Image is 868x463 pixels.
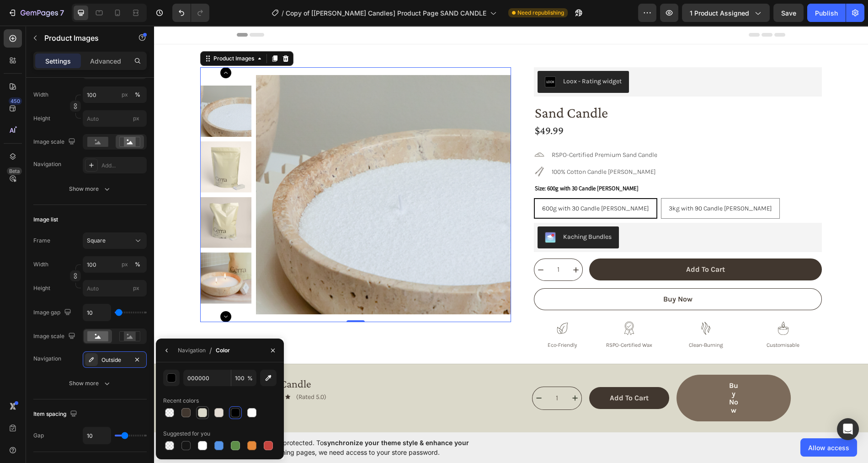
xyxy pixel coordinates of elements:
[682,4,770,22] button: 1 product assigned
[415,361,427,384] button: increment
[33,215,58,224] div: Image list
[87,237,106,245] span: Square
[101,356,128,364] div: Outside
[135,260,140,269] div: %
[282,8,284,18] span: /
[33,284,50,292] label: Height
[383,201,465,223] button: Kaching Bundles
[690,8,749,18] span: 1 product assigned
[122,91,128,99] div: px
[415,233,428,255] button: increment
[90,56,121,66] p: Advanced
[66,285,77,296] button: Carousel Next Arrow
[83,110,147,127] input: px
[33,114,50,123] label: Height
[209,345,212,356] span: /
[286,8,486,18] span: Copy of [[PERSON_NAME] Candles] Product Page SAND CANDLE
[83,304,111,321] input: Auto
[135,91,140,99] div: %
[517,9,564,17] span: Need republishing
[435,361,515,383] button: Add to cart
[178,346,206,355] div: Navigation
[435,233,668,255] button: Add to cart
[44,32,122,43] p: Product Images
[391,206,402,217] img: KachingBundles.png
[545,296,559,310] img: gempages_571868979581158552-a4f28cf9-1fbb-43f4-b234-2c40197a7287.svg
[532,240,571,248] div: Add to cart
[409,51,468,60] div: Loox - Rating widget
[247,374,253,382] span: %
[119,259,130,270] button: %
[33,136,77,148] div: Image scale
[33,408,79,420] div: Item spacing
[33,431,44,440] div: Gap
[69,379,112,388] div: Show more
[66,42,77,53] button: Carousel Back Arrow
[773,4,804,22] button: Save
[380,98,668,112] div: $49.99
[60,7,64,18] p: 7
[800,438,857,457] button: Allow access
[398,141,503,151] p: 100% Cotton Candle [PERSON_NAME]
[163,397,199,405] div: Recent colors
[468,296,482,310] img: gempages_571868979581158552-966394d4-efd3-44fe-9dc5-c734d7ac74d9.svg
[33,237,50,245] label: Frame
[33,260,48,269] label: Width
[213,439,469,456] span: synchronize your theme style & enhance your experience
[154,26,868,432] iframe: Design area
[522,349,637,396] button: Buy now
[33,181,147,197] button: Show more
[398,124,503,134] p: RSPO-Certified Premium Sand Candle
[83,256,147,273] input: px%
[391,51,402,62] img: loox.png
[132,259,143,270] button: px
[807,4,846,22] button: Publish
[45,56,71,66] p: Settings
[574,356,586,389] div: Buy now
[380,315,437,323] p: Eco-Friendly
[509,269,538,278] div: Buy now
[808,443,849,452] span: Allow access
[381,336,667,355] p: [PERSON_NAME] Sand Candle is a plant-based candle designed for effortless, modern living. Availab...
[401,296,415,310] img: gempages_571868979581158552-e425cb12-5e81-4d77-96b9-d579cdc8fc53.svg
[58,29,102,37] div: Product Images
[133,115,139,122] span: px
[513,315,591,323] p: Clean-Burning
[33,330,77,343] div: Image scale
[409,206,458,216] div: Kaching Bundles
[119,89,130,100] button: %
[33,355,61,363] div: Navigation
[83,232,147,249] button: Square
[9,97,22,105] div: 450
[101,162,144,170] div: Add...
[122,260,128,269] div: px
[33,307,73,319] div: Image gap
[437,315,513,323] p: RSPO-Certified Wax
[837,418,859,440] div: Open Intercom Messenger
[380,78,668,96] h1: Sand Candle
[183,370,231,386] input: Eg: FFFFFF
[83,427,111,444] input: Auto
[380,156,485,169] legend: Size: 600g with 30 Candle [PERSON_NAME]
[33,160,61,168] div: Navigation
[133,285,139,291] span: px
[69,184,112,194] div: Show more
[172,4,209,22] div: Undo/Redo
[383,45,475,67] button: Loox - Rating widget
[33,375,147,392] button: Show more
[622,296,636,310] img: gempages_571868979581158552-238f3ede-1ed2-4bf5-b5cc-1725aa724670.svg
[391,361,415,384] input: quantity
[388,179,495,187] span: 600g with 30 Candle [PERSON_NAME]
[33,91,48,99] label: Width
[7,167,22,175] div: Beta
[597,315,660,323] p: Customisable
[163,430,210,438] div: Suggested for you
[515,179,618,187] span: 3kg with 90 Candle [PERSON_NAME]
[380,263,668,285] button: Buy now
[83,280,147,296] input: px
[393,233,415,255] input: quantity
